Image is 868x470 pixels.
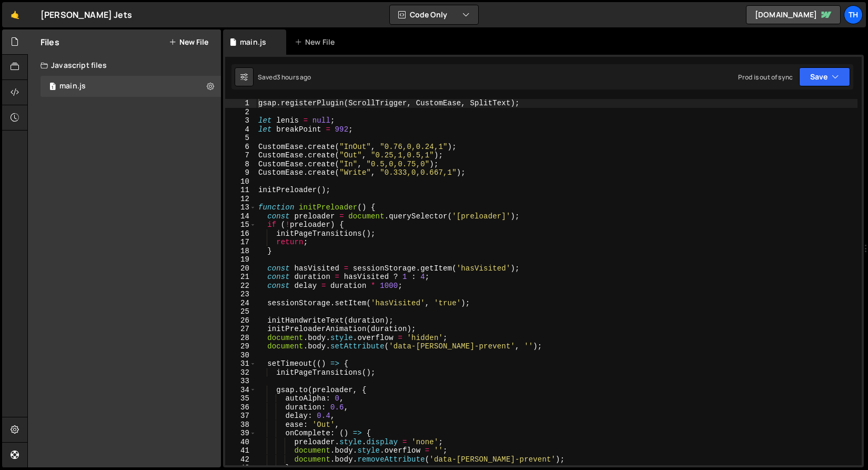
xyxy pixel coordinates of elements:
[225,143,256,152] div: 6
[225,412,256,421] div: 37
[28,55,221,76] div: Javascript files
[225,247,256,256] div: 18
[225,99,256,108] div: 1
[225,316,256,325] div: 26
[225,386,256,395] div: 34
[240,37,266,47] div: main.js
[225,342,256,351] div: 29
[225,377,256,386] div: 33
[225,168,256,177] div: 9
[225,438,256,447] div: 40
[225,221,256,229] div: 15
[225,307,256,316] div: 25
[225,351,256,360] div: 30
[225,125,256,134] div: 4
[49,83,56,92] span: 1
[225,403,256,412] div: 36
[225,273,256,282] div: 21
[746,5,841,24] a: [DOMAIN_NAME]
[2,2,28,27] a: 🤙
[225,429,256,438] div: 39
[225,282,256,291] div: 22
[225,229,256,238] div: 16
[225,394,256,403] div: 35
[225,290,256,299] div: 23
[225,203,256,212] div: 13
[390,5,478,24] button: Code Only
[59,82,86,91] div: main.js
[225,134,256,143] div: 5
[225,151,256,160] div: 7
[258,73,311,82] div: Saved
[225,368,256,377] div: 32
[225,299,256,308] div: 24
[225,108,256,117] div: 2
[225,455,256,464] div: 42
[225,325,256,334] div: 27
[225,177,256,186] div: 10
[225,195,256,204] div: 12
[225,264,256,273] div: 20
[41,8,132,21] div: [PERSON_NAME] Jets
[225,160,256,169] div: 8
[41,36,59,48] h2: Files
[225,421,256,429] div: 38
[169,38,208,46] button: New File
[225,359,256,368] div: 31
[295,37,339,47] div: New File
[41,76,221,97] div: 16759/45776.js
[225,186,256,195] div: 11
[738,73,793,82] div: Prod is out of sync
[225,334,256,343] div: 28
[225,255,256,264] div: 19
[225,212,256,221] div: 14
[277,73,311,82] div: 3 hours ago
[225,238,256,247] div: 17
[225,446,256,455] div: 41
[225,116,256,125] div: 3
[799,67,850,86] button: Save
[844,5,863,24] a: Th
